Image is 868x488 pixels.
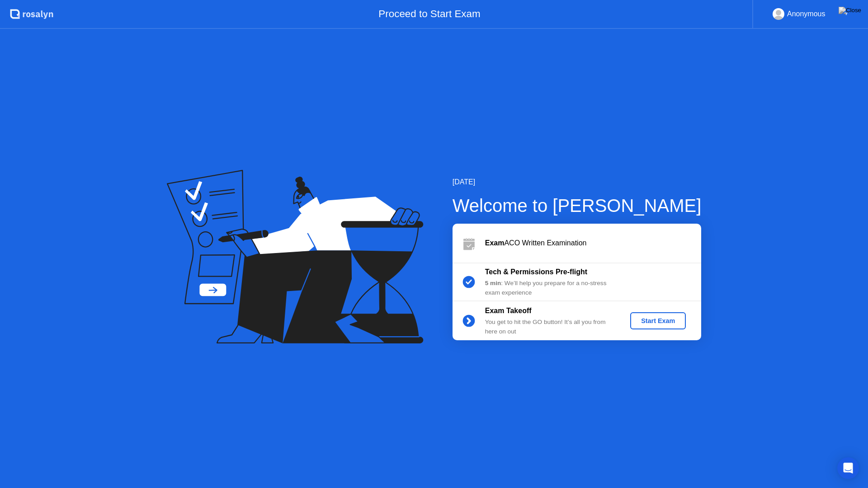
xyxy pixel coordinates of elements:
div: : We’ll help you prepare for a no-stress exam experience [485,279,615,297]
div: Welcome to [PERSON_NAME] [453,192,702,219]
div: Anonymous [787,8,826,20]
img: Close [839,7,861,14]
button: Start Exam [630,312,686,329]
div: You get to hit the GO button! It’s all you from here on out [485,318,615,336]
b: Exam [485,239,505,247]
b: Exam Takeoff [485,307,532,314]
div: Open Intercom Messenger [837,457,859,479]
div: Start Exam [634,317,682,324]
div: ACO Written Examination [485,238,701,249]
b: Tech & Permissions Pre-flight [485,268,587,276]
b: 5 min [485,280,501,286]
div: [DATE] [453,177,702,188]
